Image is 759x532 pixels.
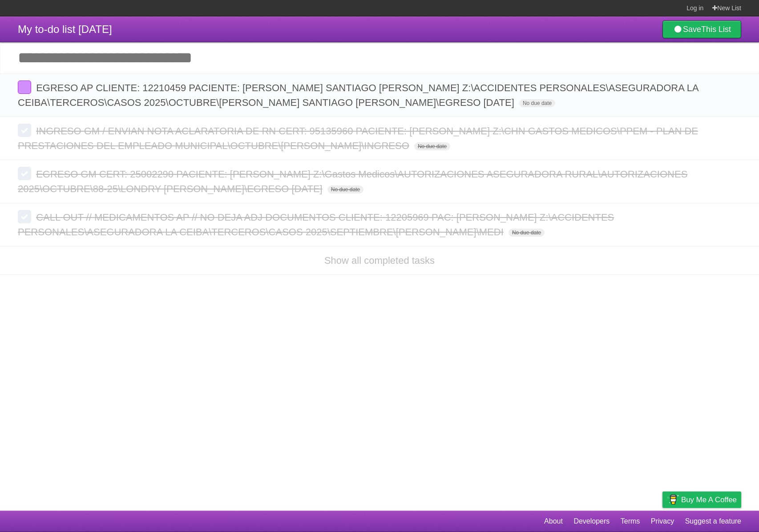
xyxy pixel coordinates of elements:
span: No due date [327,185,363,193]
span: No due date [509,229,545,237]
span: INGRESO GM / ENVIAN NOTA ACLARATORIA DE RN CERT: 95135960 PACIENTE: [PERSON_NAME] Z:\CHN GASTOS M... [18,125,698,151]
span: No due date [519,99,555,107]
b: This List [701,25,731,34]
img: Buy me a coffee [667,492,679,507]
span: EGRESO GM CERT: 25002290 PACIENTE: [PERSON_NAME] Z:\Gastos Medicos\AUTORIZACIONES ASEGURADORA RUR... [18,169,687,194]
span: EGRESO AP CLIENTE: 12210459 PACIENTE: [PERSON_NAME] SANTIAGO [PERSON_NAME] Z:\ACCIDENTES PERSONAL... [18,82,698,108]
span: CALL OUT // MEDICAMENTOS AP // NO DEJA ADJ DOCUMENTOS CLIENTE: 12205969 PAC: [PERSON_NAME] Z:\ACC... [18,212,614,238]
a: About [544,513,563,530]
label: Done [18,124,31,137]
a: SaveThis List [662,20,741,38]
span: Buy me a coffee [681,492,737,508]
label: Done [18,81,31,94]
span: My to-do list [DATE] [18,23,112,35]
a: Privacy [651,513,674,530]
a: Show all completed tasks [324,255,435,266]
a: Suggest a feature [685,513,741,530]
a: Terms [621,513,640,530]
a: Buy me a coffee [662,492,741,508]
a: Developers [573,513,610,530]
label: Done [18,210,31,223]
span: No due date [414,142,450,150]
label: Done [18,167,31,180]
